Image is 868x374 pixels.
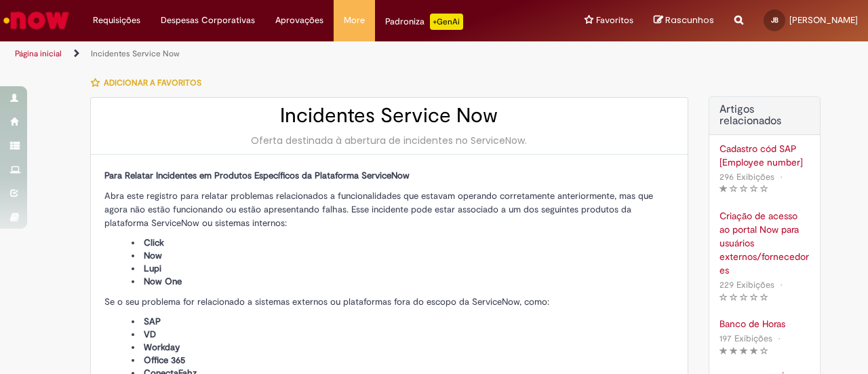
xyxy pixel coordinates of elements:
span: • [775,329,783,348]
span: Abra este registro para relatar problemas relacionados a funcionalidades que estavam operando cor... [104,190,653,229]
span: JB [771,16,778,24]
p: +GenAi [430,14,463,30]
span: VD [144,329,156,340]
span: Requisições [93,14,140,27]
div: Padroniza [385,14,463,30]
span: Now [144,250,162,261]
a: Incidentes Service Now [91,48,180,59]
span: Se o seu problema for relacionado a sistemas externos ou plataformas fora do escopo da ServiceNow... [104,296,549,307]
span: Para Relatar Incidentes em Produtos Específicos da Plataforma ServiceNow [104,170,410,181]
a: Banco de Horas [719,317,810,331]
span: Despesas Corporativas [161,14,255,27]
span: 229 Exibições [719,279,774,291]
span: [PERSON_NAME] [789,14,858,26]
span: • [777,168,785,186]
span: • [777,276,785,294]
span: Lupi [144,263,161,274]
span: Now One [144,276,182,287]
a: Cadastro cód SAP [Employee number] [719,142,810,169]
span: 197 Exibições [719,333,772,344]
img: ServiceNow [1,7,71,34]
span: SAP [144,316,161,327]
span: More [344,14,365,27]
button: Adicionar a Favoritos [90,69,209,97]
span: 296 Exibições [719,171,774,183]
a: Rascunhos [654,14,714,27]
div: Oferta destinada à abertura de incidentes no ServiceNow. [104,134,674,147]
span: Aprovações [275,14,323,27]
span: Favoritos [596,14,633,27]
a: Página inicial [15,48,62,59]
span: Office 365 [144,354,185,366]
h2: Incidentes Service Now [104,105,674,127]
span: Click [144,237,164,248]
span: Workday [144,341,180,353]
a: Criação de acesso ao portal Now para usuários externos/fornecedores [719,209,810,277]
span: Adicionar a Favoritos [104,77,201,88]
ul: Trilhas de página [10,41,568,67]
span: Rascunhos [665,14,714,26]
h3: Artigos relacionados [719,104,810,128]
